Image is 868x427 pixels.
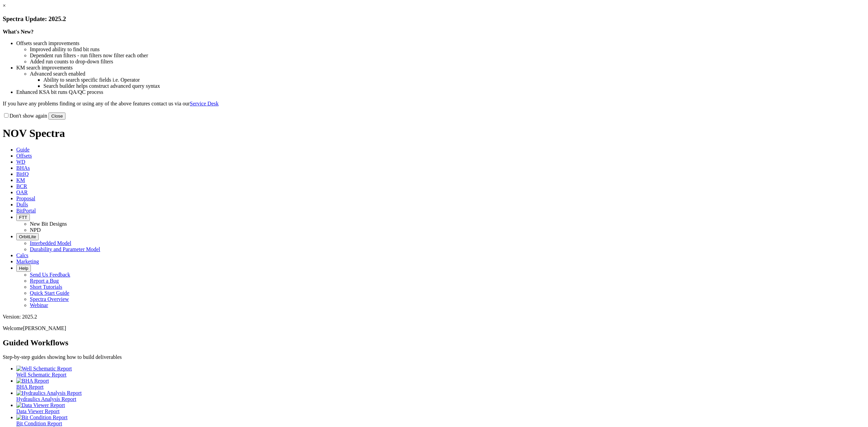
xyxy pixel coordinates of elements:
a: Service Desk [190,101,219,106]
a: Interbedded Model [30,240,71,246]
img: Hydraulics Analysis Report [16,390,82,396]
a: Send Us Feedback [30,272,70,278]
span: Well Schematic Report [16,372,66,378]
p: Welcome [3,325,865,331]
span: Guide [16,147,29,152]
img: Bit Condition Report [16,414,67,421]
span: OAR [16,189,28,195]
span: Calcs [16,252,28,258]
p: If you have any problems finding or using any of the above features contact us via our [3,101,865,107]
li: KM search improvements [16,65,865,71]
label: Don't show again [3,113,47,119]
a: Webinar [30,302,48,308]
div: Version: 2025.2 [3,314,865,320]
a: Spectra Overview [30,296,69,302]
p: Step-by-step guides showing how to build deliverables [3,354,865,360]
span: FTT [19,215,27,220]
img: BHA Report [16,378,49,384]
li: Dependent run filters - run filters now filter each other [30,53,865,59]
span: BHA Report [16,384,43,390]
span: OrbitLite [19,234,36,239]
span: [PERSON_NAME] [23,325,66,331]
span: KM [16,177,25,183]
li: Improved ability to find bit runs [30,46,865,53]
a: Short Tutorials [30,284,62,290]
span: Marketing [16,259,39,264]
span: Offsets [16,153,32,159]
span: Hydraulics Analysis Report [16,396,76,402]
span: BCR [16,183,27,189]
img: Data Viewer Report [16,402,65,408]
input: Don't show again [4,113,8,118]
a: NPD [30,227,41,233]
li: Search builder helps construct advanced query syntax [43,83,865,89]
h2: Guided Workflows [3,338,865,347]
a: New Bit Designs [30,221,67,227]
button: Close [48,113,65,120]
span: Help [19,266,28,271]
span: Bit Condition Report [16,421,62,426]
span: BitIQ [16,171,28,177]
span: Data Viewer Report [16,408,60,414]
span: Dulls [16,202,28,207]
li: Advanced search enabled [30,71,865,77]
li: Ability to search specific fields i.e. Operator [43,77,865,83]
a: Report a Bug [30,278,59,284]
li: Enhanced KSA bit runs QA/QC process [16,89,865,95]
a: × [3,3,6,8]
h3: Spectra Update: 2025.2 [3,15,865,23]
a: Durability and Parameter Model [30,246,100,252]
span: WD [16,159,25,165]
span: BitPortal [16,208,36,213]
span: BHAs [16,165,30,171]
img: Well Schematic Report [16,366,72,372]
h1: NOV Spectra [3,127,865,140]
span: Proposal [16,196,35,201]
li: Added run counts to drop-down filters [30,59,865,65]
strong: What's New? [3,29,34,35]
a: Quick Start Guide [30,290,69,296]
li: Offsets search improvements [16,40,865,46]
